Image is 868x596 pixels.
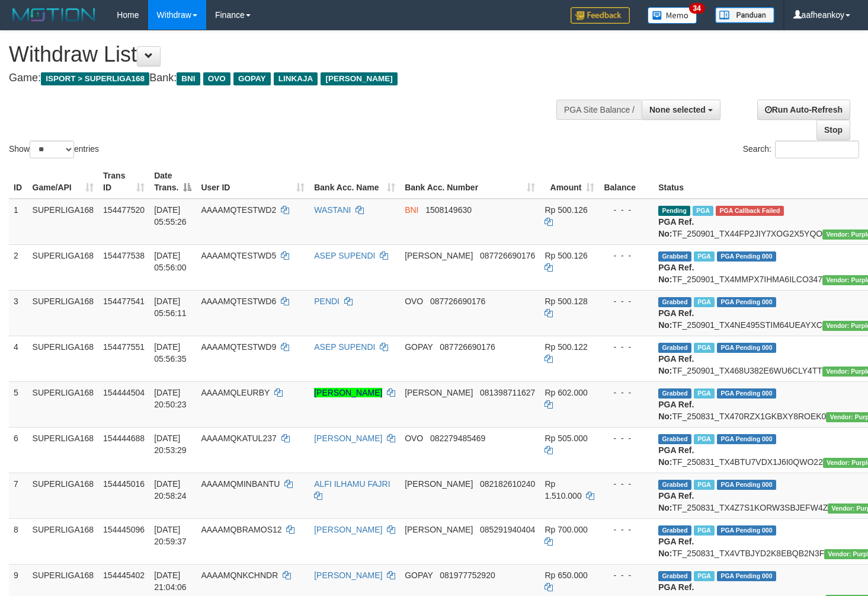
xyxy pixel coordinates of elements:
[9,473,28,518] td: 7
[314,479,390,489] a: ALFI ILHAMU FAJRI
[98,165,149,199] th: Trans ID: activate to sort column ascending
[103,342,145,352] span: 154477551
[9,381,28,427] td: 5
[544,570,587,580] span: Rp 650.000
[103,388,145,397] span: 154444504
[544,434,587,443] span: Rp 505.000
[28,244,99,290] td: SUPERLIGA168
[658,400,694,421] b: PGA Ref. No:
[30,141,74,158] select: Showentries
[689,3,705,14] span: 34
[405,342,433,352] span: GOPAY
[430,434,485,443] span: Copy 082279485469 to clipboard
[544,342,587,352] span: Rp 500.122
[154,205,187,227] span: [DATE] 05:55:26
[405,297,423,306] span: OVO
[154,251,187,272] span: [DATE] 05:56:00
[233,72,271,85] span: GOPAY
[544,251,587,260] span: Rp 500.126
[41,72,149,85] span: ISPORT > SUPERLIGA168
[314,525,382,534] a: [PERSON_NAME]
[28,165,99,199] th: Game/API: activate to sort column ascending
[544,388,587,397] span: Rp 602.000
[480,525,535,534] span: Copy 085291940404 to clipboard
[544,479,581,501] span: Rp 1.510.000
[694,525,715,536] span: Marked by aafheankoy
[201,205,276,215] span: AAAAMQTESTWD2
[648,7,697,24] img: Button%20Memo.svg
[28,518,99,564] td: SUPERLIGA168
[103,570,145,580] span: 154445402
[604,250,649,262] div: - - -
[693,206,713,216] span: Marked by aafmaleo
[201,342,276,352] span: AAAAMQTESTWD9
[196,165,309,199] th: User ID: activate to sort column ascending
[556,100,642,120] div: PGA Site Balance /
[544,205,587,215] span: Rp 500.126
[405,570,433,580] span: GOPAY
[599,165,654,199] th: Balance
[203,72,230,85] span: OVO
[658,297,691,307] span: Grabbed
[716,206,783,216] span: PGA Error
[757,100,850,120] a: Run Auto-Refresh
[642,100,720,120] button: None selected
[604,204,649,216] div: - - -
[658,434,691,444] span: Grabbed
[425,205,472,215] span: Copy 1508149630 to clipboard
[149,165,196,199] th: Date Trans.: activate to sort column descending
[9,336,28,381] td: 4
[9,6,99,24] img: MOTION_logo.png
[658,251,691,262] span: Grabbed
[405,388,473,397] span: [PERSON_NAME]
[9,290,28,336] td: 3
[604,478,649,490] div: - - -
[154,570,187,592] span: [DATE] 21:04:06
[177,72,200,85] span: BNI
[201,251,276,260] span: AAAAMQTESTWD5
[440,570,495,580] span: Copy 081977752920 to clipboard
[544,525,587,534] span: Rp 700.000
[9,199,28,245] td: 1
[571,7,630,24] img: Feedback.jpg
[103,525,145,534] span: 154445096
[154,388,187,409] span: [DATE] 20:50:23
[658,308,694,330] b: PGA Ref. No:
[28,473,99,518] td: SUPERLIGA168
[743,141,859,158] label: Search:
[103,434,145,443] span: 154444688
[658,354,694,375] b: PGA Ref. No:
[9,165,28,199] th: ID
[405,525,473,534] span: [PERSON_NAME]
[604,524,649,536] div: - - -
[717,297,776,307] span: PGA Pending
[103,205,145,215] span: 154477520
[201,570,278,580] span: AAAAMQNKCHNDR
[405,434,423,443] span: OVO
[314,434,382,443] a: [PERSON_NAME]
[440,342,495,352] span: Copy 087726690176 to clipboard
[28,199,99,245] td: SUPERLIGA168
[9,244,28,290] td: 2
[201,479,280,489] span: AAAAMQMINBANTU
[314,297,339,306] a: PENDI
[658,388,691,399] span: Grabbed
[694,571,715,581] span: Marked by aafchhiseyha
[658,491,694,512] b: PGA Ref. No:
[154,479,187,501] span: [DATE] 20:58:24
[649,105,706,114] span: None selected
[717,525,776,536] span: PGA Pending
[103,297,145,306] span: 154477541
[540,165,599,199] th: Amount: activate to sort column ascending
[717,343,776,353] span: PGA Pending
[28,381,99,427] td: SUPERLIGA168
[400,165,540,199] th: Bank Acc. Number: activate to sort column ascending
[201,434,276,443] span: AAAAMQKATUL237
[658,343,691,353] span: Grabbed
[154,525,187,546] span: [DATE] 20:59:37
[9,518,28,564] td: 8
[658,445,694,467] b: PGA Ref. No:
[658,480,691,490] span: Grabbed
[694,297,715,307] span: Marked by aafmaleo
[480,388,535,397] span: Copy 081398711627 to clipboard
